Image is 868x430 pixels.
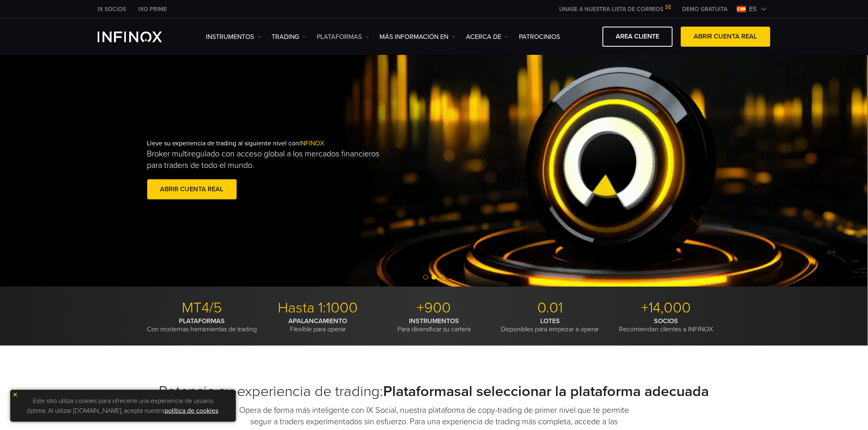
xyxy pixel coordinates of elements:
[263,317,373,333] p: Flexible para operar
[263,299,373,317] p: Hasta 1:1000
[409,317,459,325] strong: INSTRUMENTOS
[495,317,605,333] p: Disponibles para empezar a operar
[654,317,678,325] strong: SOCIOS
[147,126,452,215] div: Lleve su experiencia de trading al siguiente nivel con
[676,5,734,14] a: INFINOX MENU
[379,299,489,317] p: +900
[603,27,673,47] a: AREA CLIENTE
[423,275,428,280] span: Go to slide 1
[91,5,132,14] a: INFINOX
[147,299,257,317] p: MT4/5
[440,275,445,280] span: Go to slide 3
[299,139,324,147] span: INFINOX
[495,299,605,317] p: 0.01
[611,317,721,333] p: Recomiendan clientes a INFINOX
[179,317,225,325] strong: PLATAFORMAS
[681,27,770,47] a: ABRIR CUENTA REAL
[12,392,18,398] img: yellow close icon
[384,382,709,400] strong: Plataformasal seleccionar la plataforma adecuada
[164,407,218,415] a: política de cookies
[432,275,436,280] span: Go to slide 2
[379,32,456,42] a: Más información en
[132,5,173,14] a: INFINOX
[611,299,721,317] p: +14,000
[272,32,306,42] a: TRADING
[14,394,232,418] p: Este sitio utiliza cookies para ofrecerle una experiencia de usuario óptima. Al utilizar [DOMAIN_...
[98,32,181,42] a: INFINOX Logo
[519,32,560,42] a: Patrocinios
[147,179,237,199] a: ABRIR CUENTA REAL
[147,382,721,401] h2: Potencie su experiencia de trading:
[540,317,560,325] strong: LOTES
[553,6,676,13] a: ÚNASE A NUESTRA LISTA DE CORREOS
[289,317,347,325] strong: APALANCAMIENTO
[147,317,257,333] p: Con modernas herramientas de trading
[746,4,761,14] span: es
[206,32,261,42] a: Instrumentos
[147,148,391,171] p: Broker multiregulado con acceso global a los mercados financieros para traders de todo el mundo.
[317,32,369,42] a: PLATAFORMAS
[466,32,509,42] a: ACERCA DE
[379,317,489,333] p: Para diversificar su cartera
